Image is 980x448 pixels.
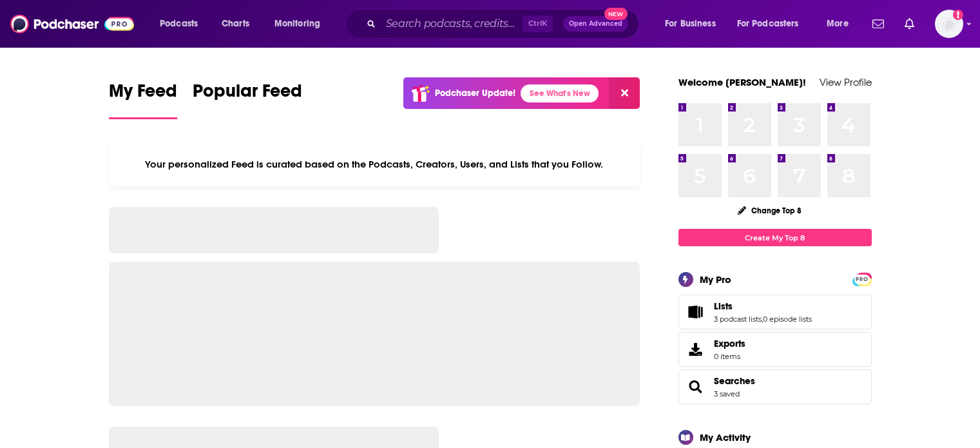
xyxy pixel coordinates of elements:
[222,15,249,33] span: Charts
[521,84,599,102] a: See What's New
[714,338,745,349] span: Exports
[678,229,872,246] a: Create My Top 8
[714,315,762,324] a: 3 podcast lists
[714,300,812,312] a: Lists
[729,14,818,34] button: open menu
[935,10,963,38] span: Logged in as LaurenCarrane
[700,431,751,443] div: My Activity
[678,295,872,329] span: Lists
[523,15,553,32] span: Ctrl K
[935,10,963,38] button: Show profile menu
[10,12,134,36] img: Podchaser - Follow, Share and Rate Podcasts
[763,315,812,324] a: 0 episode lists
[762,315,763,324] span: ,
[213,14,257,34] a: Charts
[683,378,709,396] a: Searches
[435,88,515,99] p: Podchaser Update!
[678,332,872,367] a: Exports
[265,14,337,34] button: open menu
[899,13,919,35] a: Show notifications dropdown
[683,340,709,358] span: Exports
[730,202,810,219] button: Change Top 8
[820,76,872,88] a: View Profile
[358,9,651,39] div: Search podcasts, credits, & more...
[381,14,523,34] input: Search podcasts, credits, & more...
[678,369,872,404] span: Searches
[854,275,870,284] span: PRO
[714,389,740,398] a: 3 saved
[714,352,745,361] span: 0 items
[109,80,177,119] a: My Feed
[563,16,628,32] button: Open AdvancedNew
[818,14,865,34] button: open menu
[604,8,628,20] span: New
[935,10,963,38] img: User Profile
[160,15,198,33] span: Podcasts
[714,375,755,387] a: Searches
[854,274,870,284] a: PRO
[678,76,806,88] a: Welcome [PERSON_NAME]!
[867,13,889,35] a: Show notifications dropdown
[827,15,849,33] span: More
[193,80,302,119] a: Popular Feed
[700,273,731,286] div: My Pro
[714,300,733,312] span: Lists
[737,15,799,33] span: For Podcasters
[953,10,963,20] svg: Add a profile image
[109,80,177,110] span: My Feed
[193,80,302,110] span: Popular Feed
[274,15,320,33] span: Monitoring
[683,303,709,321] a: Lists
[665,15,716,33] span: For Business
[109,142,640,186] div: Your personalized Feed is curated based on the Podcasts, Creators, Users, and Lists that you Follow.
[656,14,732,34] button: open menu
[151,14,215,34] button: open menu
[569,21,622,27] span: Open Advanced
